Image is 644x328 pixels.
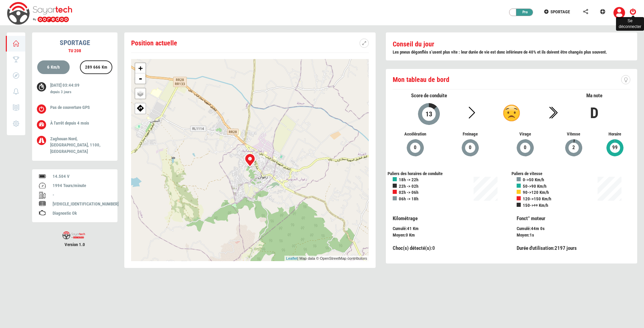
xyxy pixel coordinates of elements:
[517,215,630,222] p: Fonct° moteur
[60,39,90,47] b: SPORTAGE
[102,65,107,70] label: Km
[550,9,570,14] span: SPORTAGE
[523,190,549,195] b: 90->120 Km/h
[586,92,602,99] span: Ma note
[399,184,418,189] b: 22h -> 02h
[517,232,630,239] div: :
[399,177,418,182] b: 18h -> 22h
[432,245,435,251] span: 0
[135,73,145,84] a: Zoom out
[50,136,107,155] p: Zaghouan Nord, [GEOGRAPHIC_DATA], 1100, [GEOGRAPHIC_DATA]
[523,196,551,201] b: 120->150 Km/h
[82,61,110,75] div: 289 666
[411,92,447,99] span: Score de conduite
[399,190,418,195] b: 02h -> 06h
[44,61,63,75] div: 6
[523,177,544,182] b: 0->50 Km/h
[131,39,177,47] span: Position actuelle
[388,171,512,177] div: Paliers des horaires de conduite
[50,104,107,111] p: Pas de couverture GPS
[53,210,111,217] div: Diagnostic Ok
[135,88,145,99] a: Layers
[393,215,506,222] p: Kilométrage
[53,192,111,198] div: -
[135,103,145,112] span: Afficher ma position sur google map
[523,144,527,152] span: 0
[53,173,111,180] div: 14.504 V
[512,171,635,177] div: Paliers de vitesse
[393,232,404,238] span: Moyen
[468,144,472,152] span: 0
[531,226,545,231] span: 44m 0s
[616,17,644,31] div: Se déconnecter
[50,120,64,126] span: À l'arrêt
[284,256,369,261] div: | Map data © OpenStreetMap contributors
[413,226,419,231] span: Km
[135,63,145,73] a: Zoom in
[53,183,111,189] div: 1994 Tours/minute
[50,82,107,96] p: [DATE] 03:44:09
[388,215,512,239] div: :
[393,245,431,251] span: Choc(s) détecté(s)
[399,196,418,201] b: 06h -> 18h
[503,131,548,138] span: Virage
[517,245,553,251] span: Durée d'utilisation
[32,48,117,54] div: TU 208
[393,232,506,239] div: :
[409,232,415,238] span: Km
[523,184,546,189] b: 50->90 Km/h
[393,131,437,138] span: Accélération
[512,215,635,239] div: :
[286,256,297,260] a: Leaflet
[517,245,630,252] div: :
[425,110,433,118] span: 13
[393,40,434,48] b: Conseil du jour
[513,9,533,16] div: Pro
[406,232,408,238] span: 0
[517,232,528,238] span: Moyen
[393,226,406,231] span: Cumulé
[393,245,506,252] div: :
[558,131,589,138] span: Vitesse
[32,242,117,248] span: Version 1.0
[517,226,530,231] span: Cumulé
[612,144,618,152] span: 99
[503,104,520,122] img: d.png
[572,144,575,152] span: 2
[53,201,111,208] div: [VEHICLE_IDENTIFICATION_NUMBER]
[393,75,449,84] span: Mon tableau de bord
[407,226,412,231] span: 41
[65,120,89,126] span: depuis 4 mois
[448,131,492,138] span: Freinage
[137,104,144,112] img: directions.png
[599,131,630,138] span: Horaire
[51,65,60,70] label: Km/h
[530,232,534,238] span: 1s
[62,231,85,239] img: sayartech-logo.png
[414,144,417,152] span: 0
[393,49,607,55] b: Les pneus dégonflés s’usent plus vite : leur durée de vie est donc inférieure de 40% et ils doive...
[523,203,548,208] b: 150->++ Km/h
[590,104,599,122] b: D
[50,89,71,95] label: depuis 3 jours
[555,245,577,251] span: 2197 jours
